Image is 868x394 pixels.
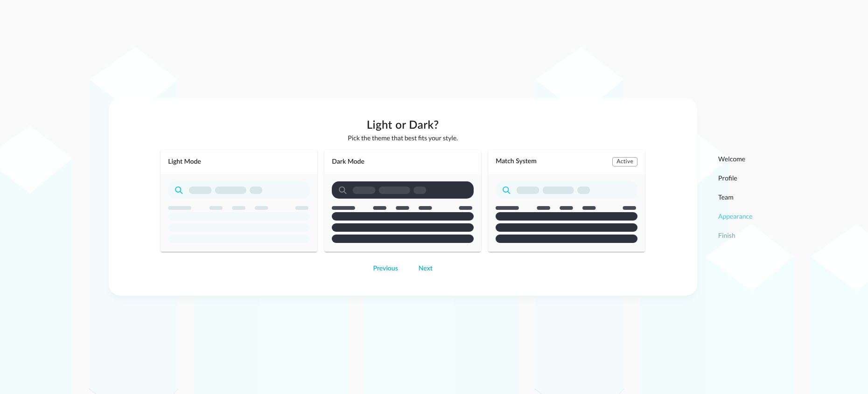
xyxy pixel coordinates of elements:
[718,192,753,202] p: Team
[168,158,201,166] span: Light Mode
[161,118,645,133] h2: Light or Dark?
[413,261,438,276] button: Next
[332,158,364,166] span: Dark Mode
[419,263,433,275] div: Next
[718,154,753,164] p: Welcome
[324,150,481,252] button: Dark Mode
[718,230,753,240] p: Finish
[718,173,753,183] p: Profile
[161,150,317,252] button: Light Mode
[718,211,753,221] p: Appearance
[373,263,398,275] div: Previous
[161,133,645,143] p: Pick the theme that best fits your style.
[367,261,403,276] button: Previous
